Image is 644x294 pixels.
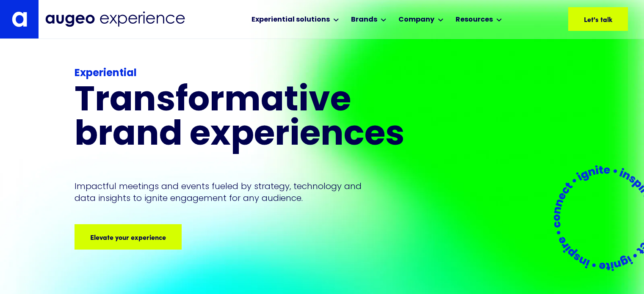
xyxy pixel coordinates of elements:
p: Impactful meetings and events fueled by strategy, technology and data insights to ignite engageme... [75,180,366,204]
img: Augeo's "a" monogram decorative logo in white. [12,11,27,27]
div: Company [398,15,434,25]
div: Brands [351,15,377,25]
a: Elevate your experience [75,224,182,250]
div: Experiential [75,66,440,81]
div: Resources [456,15,493,25]
div: Experiential solutions [252,15,330,25]
img: Augeo Experience business unit full logo in midnight blue. [45,11,185,27]
a: Let's talk [568,7,628,31]
h1: Transformative brand experiences [75,85,440,153]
